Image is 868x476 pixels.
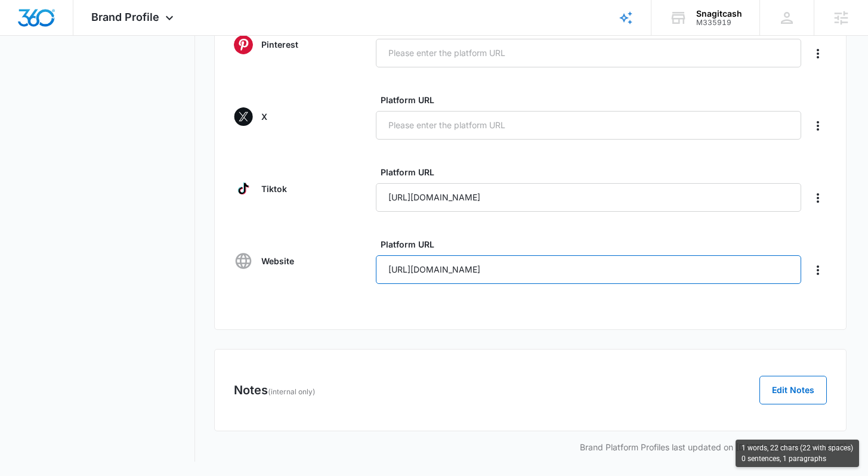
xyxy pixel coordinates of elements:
[696,9,742,18] div: account name
[261,38,298,51] p: Pinterest
[808,261,826,280] button: Delete
[376,255,801,284] input: Please enter the platform URL
[696,18,742,27] div: account id
[214,441,846,453] p: Brand Platform Profiles last updated on [DATE] by [PERSON_NAME]
[91,11,159,23] span: Brand Profile
[808,116,826,135] button: Delete
[261,110,267,123] p: X
[381,94,806,106] label: Platform URL
[234,381,316,399] h3: Notes
[381,238,806,251] label: Platform URL
[376,183,801,212] input: Please enter the platform URL
[808,44,826,63] button: Delete
[376,39,801,67] input: Please enter the platform URL
[381,166,806,178] label: Platform URL
[808,188,826,208] button: Delete
[759,376,827,404] button: Edit Notes
[376,111,801,140] input: Please enter the platform URL
[261,255,294,267] p: Website
[261,183,287,195] p: Tiktok
[268,387,316,396] span: (internal only)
